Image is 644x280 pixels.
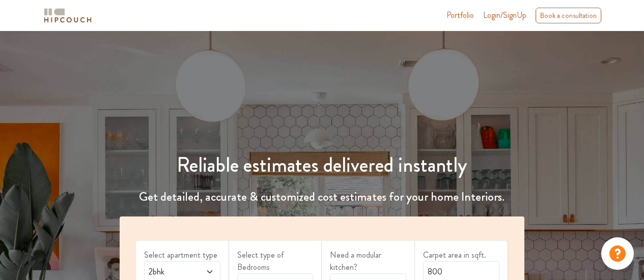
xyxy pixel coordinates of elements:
[114,153,530,177] h1: Reliable estimates delivered instantly
[147,266,197,278] span: 2bhk
[237,249,314,273] label: Select type of Bedrooms
[42,7,93,24] img: logo-horizontal.svg
[144,249,220,261] label: Select apartment type
[330,249,406,273] label: Need a modular kitchen?
[42,4,93,27] span: logo-horizontal.svg
[536,8,601,23] div: Book a consultation
[446,9,474,21] a: Portfolio
[423,249,499,261] label: Carpet area in sqft.
[483,9,526,21] span: Login/SignUp
[114,190,530,204] h4: Get detailed, accurate & customized cost estimates for your home Interiors.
